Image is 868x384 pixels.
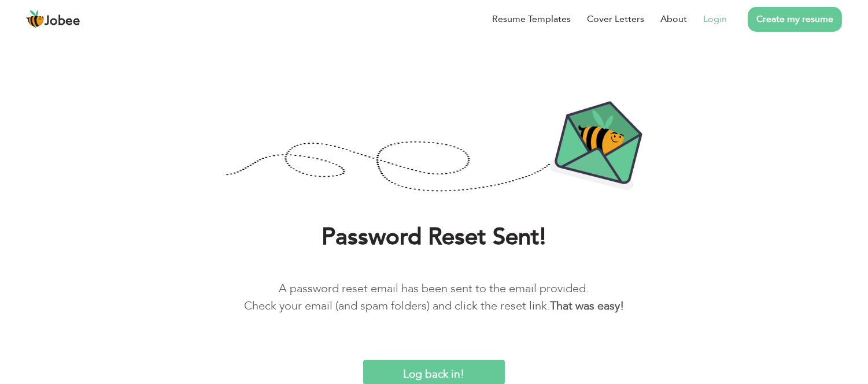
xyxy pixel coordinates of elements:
p: A password reset email has been sent to the email provided. Check your email (and spam folders) a... [17,280,851,315]
a: Resume Templates [492,12,571,26]
span: Jobee [45,15,80,28]
a: About [660,12,687,26]
img: jobee.io [26,10,45,28]
b: That was easy! [550,298,624,314]
a: Login [703,12,727,26]
img: Password-Reset-Confirmation.png [226,100,642,195]
a: Cover Letters [587,12,644,26]
a: Jobee [26,10,80,28]
a: Create my resume [748,7,842,32]
h1: Password Reset Sent! [17,222,851,252]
